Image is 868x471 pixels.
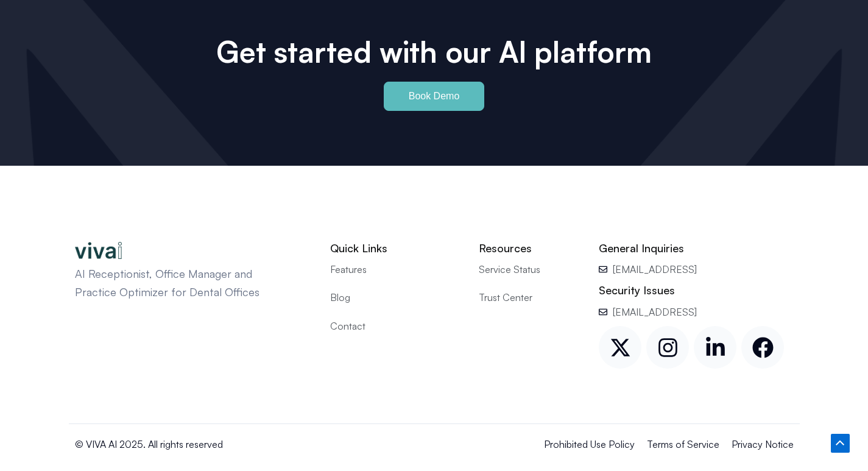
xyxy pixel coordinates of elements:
h2: General Inquiries [599,241,793,255]
a: Features [330,261,460,277]
a: Blog [330,289,460,305]
a: Terms of Service [647,436,719,452]
p: AI Receptionist, Office Manager and Practice Optimizer for Dental Offices [75,265,288,301]
a: Trust Center [479,289,580,305]
span: Features [330,261,367,277]
span: [EMAIL_ADDRESS] [610,304,697,320]
p: © VIVA AI 2025. All rights reserved [75,436,390,452]
span: Service Status [479,261,540,277]
span: [EMAIL_ADDRESS] [610,261,697,277]
span: Contact [330,318,365,334]
a: Prohibited Use Policy [544,436,635,452]
a: Privacy Notice [732,436,794,452]
a: [EMAIL_ADDRESS] [599,261,793,277]
a: [EMAIL_ADDRESS] [599,304,793,320]
a: Contact [330,318,460,334]
a: Service Status [479,261,580,277]
h2: Security Issues [599,283,793,297]
h2: Quick Links [330,241,460,255]
a: Book Demo [384,82,485,111]
h2: Get started with our Al platform [185,34,684,69]
h2: Resources [479,241,580,255]
span: Book Demo [409,91,460,101]
span: Blog [330,289,350,305]
span: Trust Center [479,289,532,305]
